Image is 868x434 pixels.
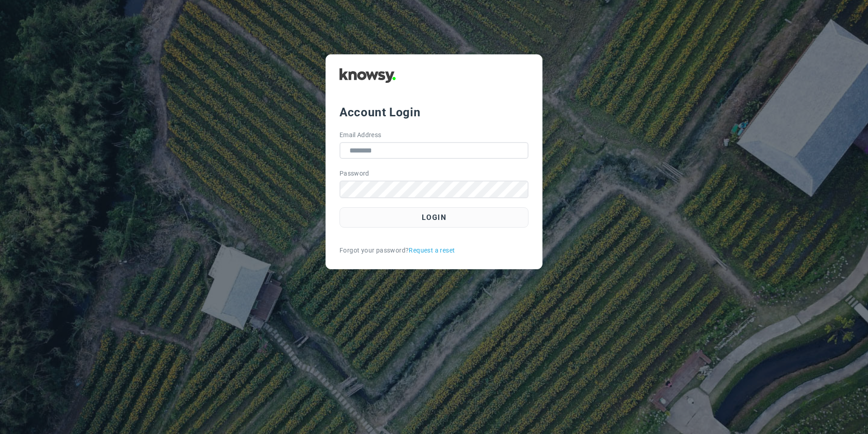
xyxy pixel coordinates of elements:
[340,104,528,120] div: Account Login
[409,246,455,255] a: Request a reset
[340,207,528,228] button: Login
[340,130,382,140] label: Email Address
[340,169,369,178] label: Password
[340,246,528,255] div: Forgot your password?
